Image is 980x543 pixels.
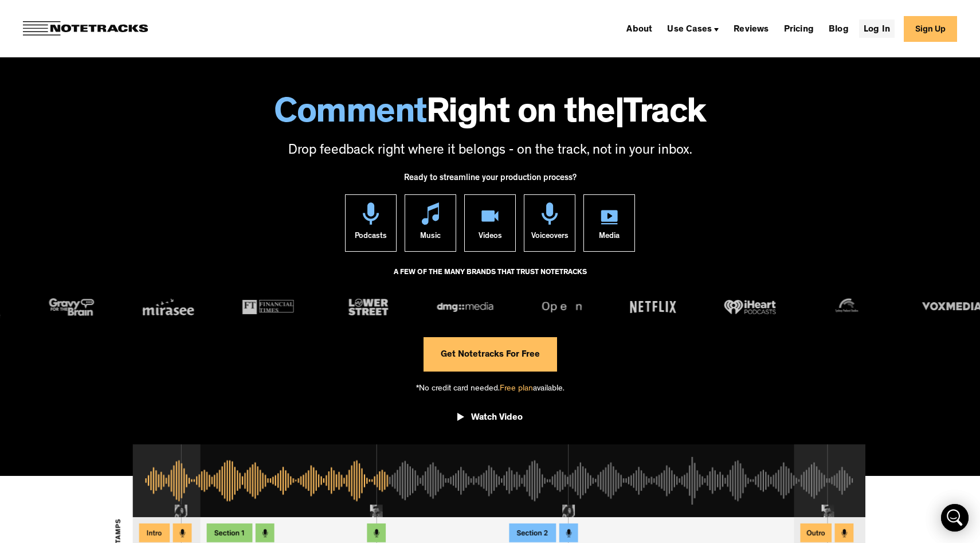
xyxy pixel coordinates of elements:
[941,504,969,532] div: Open Intercom Messenger
[457,404,523,436] a: open lightbox
[663,19,723,38] div: Use Cases
[531,225,569,251] div: Voiceovers
[824,19,853,38] a: Blog
[416,372,565,404] div: *No credit card needed. available.
[404,167,577,194] div: Ready to streamline your production process?
[615,97,624,133] span: |
[464,194,516,252] a: Videos
[583,194,635,252] a: Media
[599,225,620,251] div: Media
[779,19,818,38] a: Pricing
[424,337,557,372] a: Get Notetracks For Free
[345,194,397,252] a: Podcasts
[420,225,441,251] div: Music
[622,19,657,38] a: About
[11,142,969,161] p: Drop feedback right where it belongs - on the track, not in your inbox.
[667,25,712,34] div: Use Cases
[904,16,957,42] a: Sign Up
[11,97,969,133] h1: Right on the Track
[405,194,456,252] a: Music
[500,385,533,393] span: Free plan
[394,263,587,294] div: A FEW OF THE MANY BRANDS THAT TRUST NOTETRACKS
[274,97,426,133] span: Comment
[859,19,895,38] a: Log In
[355,225,387,251] div: Podcasts
[471,412,523,424] div: Watch Video
[729,19,773,38] a: Reviews
[479,225,502,251] div: Videos
[524,194,575,252] a: Voiceovers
